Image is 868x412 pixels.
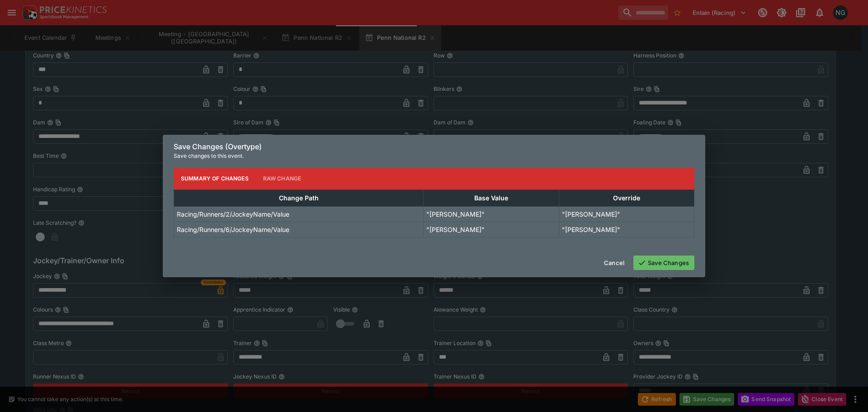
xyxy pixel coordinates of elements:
[174,168,256,189] button: Summary of Changes
[633,256,694,270] button: Save Changes
[424,189,559,206] th: Base Value
[174,142,694,152] h6: Save Changes (Overtype)
[559,222,694,237] td: "[PERSON_NAME]"
[559,206,694,222] td: "[PERSON_NAME]"
[424,206,559,222] td: "[PERSON_NAME]"
[424,222,559,237] td: "[PERSON_NAME]"
[599,256,630,270] button: Cancel
[174,152,694,161] p: Save changes to this event.
[256,168,309,189] button: Raw Change
[177,225,289,234] p: Racing/Runners/6/JockeyName/Value
[177,209,289,219] p: Racing/Runners/2/JockeyName/Value
[559,189,694,206] th: Override
[174,189,424,206] th: Change Path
